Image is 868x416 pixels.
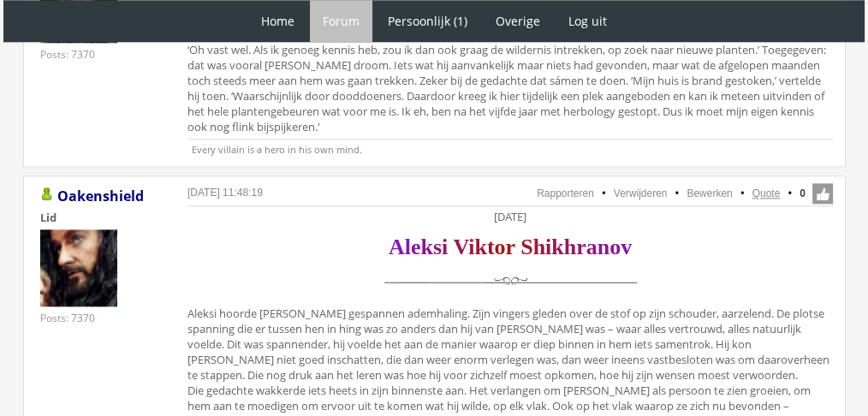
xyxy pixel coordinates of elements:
[752,187,781,199] a: Quote
[506,235,515,259] span: r
[614,187,668,199] a: Verwijderen
[40,187,54,201] img: Gebruiker is online
[520,235,532,259] span: S
[433,235,442,259] span: s
[545,235,551,259] span: i
[40,47,95,62] div: Posts: 7370
[187,209,833,224] div: [DATE]
[800,186,806,201] span: 0
[586,235,597,259] span: a
[537,187,594,199] a: Rapporteren
[551,235,563,259] span: k
[533,235,545,259] span: h
[442,235,448,259] span: i
[40,311,95,325] div: Posts: 7370
[597,235,609,259] span: n
[621,235,632,259] span: v
[187,187,263,199] a: [DATE] 11:48:19
[40,229,117,306] img: Oakenshield
[40,210,160,225] div: Lid
[389,235,405,259] span: A
[57,187,144,205] a: Oakenshield
[474,235,486,259] span: k
[487,235,495,259] span: t
[187,139,833,156] p: Every villain is a hero in his own mind.
[495,235,506,259] span: o
[411,235,421,259] span: e
[420,235,432,259] span: k
[453,235,468,259] span: V
[687,187,732,199] a: Bewerken
[576,235,586,259] span: r
[609,235,621,259] span: o
[468,235,474,259] span: i
[378,263,643,301] img: scheidingslijn.png
[564,235,576,259] span: h
[405,235,411,259] span: l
